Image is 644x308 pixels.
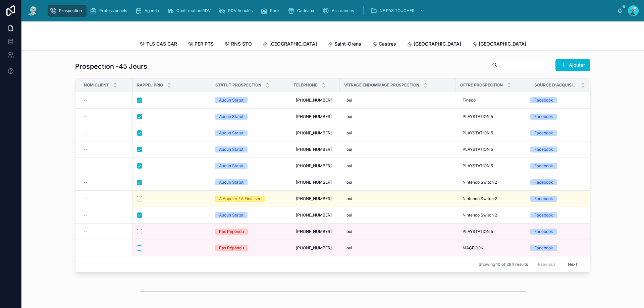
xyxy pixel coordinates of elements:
a: Facebook [530,114,581,120]
span: RDV Annulés [228,8,253,13]
a: Nintendo Switch 2 [460,210,526,221]
span: -- [84,98,88,103]
a: Facebook [530,196,581,202]
div: Pas Répondu [219,229,244,235]
a: Aucun Statut [215,146,285,152]
a: PLAYSTATION 5 [460,226,526,237]
span: [PHONE_NUMBER] [296,130,332,136]
a: Saint-Orens [328,38,361,51]
span: oui [346,212,352,218]
span: [PHONE_NUMBER] [296,196,332,201]
span: RNS STO [231,41,252,47]
h1: Prospection -45 Jours [75,62,147,71]
span: Nintendo Switch 2 [463,212,497,218]
a: [GEOGRAPHIC_DATA] [263,38,317,51]
a: Pas Répondu [215,229,285,235]
span: Rappel Prio [137,82,163,88]
span: [GEOGRAPHIC_DATA] [269,41,317,47]
span: Nintendo Switch 2 [463,196,497,201]
a: Aucun Statut [215,212,285,218]
a: oui [344,177,452,188]
span: -- [84,245,88,251]
div: Facebook [534,196,553,202]
div: Facebook [534,179,553,185]
a: Prospection [48,5,87,17]
a: Facebook [530,146,581,152]
span: -- [84,212,88,218]
span: oui [346,147,352,152]
a: -- [84,163,128,169]
div: Aucun Statut [219,114,244,120]
a: RNS STO [224,38,252,51]
div: Facebook [534,212,553,218]
a: [PHONE_NUMBER] [293,177,336,188]
span: TLS CAS CAR [146,41,177,47]
span: Assurances [332,8,354,13]
span: Téléphone [293,82,317,88]
a: [GEOGRAPHIC_DATA] [407,38,461,51]
button: Ajouter [555,59,590,71]
a: -- [84,196,128,201]
a: oui [344,95,452,106]
a: -- [84,212,128,218]
a: [PHONE_NUMBER] [293,226,336,237]
a: PLAYSTATION 5 [460,111,526,122]
a: oui [344,243,452,253]
span: oui [346,114,352,119]
div: Facebook [534,245,553,251]
div: Facebook [534,97,553,103]
span: [PHONE_NUMBER] [296,163,332,169]
a: Aucun Statut [215,114,285,120]
span: oui [346,196,352,201]
span: -- [84,180,88,185]
a: NE PAS TOUCHER [368,5,428,17]
a: Rack [259,5,284,17]
a: Facebook [530,130,581,136]
span: Castres [379,41,396,47]
span: Nintendo Switch 2 [463,180,497,185]
span: NE PAS TOUCHER [380,8,415,13]
a: Facebook [530,229,581,235]
span: Saint-Orens [334,41,361,47]
a: Nintendo Switch 2 [460,193,526,204]
span: oui [346,130,352,136]
a: -- [84,98,128,103]
span: -- [84,147,88,152]
span: [PHONE_NUMBER] [296,245,332,251]
span: -- [84,229,88,234]
div: Aucun Statut [219,179,244,185]
span: [PHONE_NUMBER] [296,180,332,185]
span: Source d'acquisition [534,82,577,88]
a: RDV Annulés [217,5,257,17]
div: Aucun Statut [219,97,244,103]
a: Aucun Statut [215,97,285,103]
span: [PHONE_NUMBER] [296,147,332,152]
span: [PHONE_NUMBER] [296,229,332,234]
a: -- [84,180,128,185]
a: Facebook [530,97,581,103]
button: Next [563,259,582,269]
span: PLAYSTATION 5 [463,229,493,234]
a: MACBOOK [460,243,526,253]
span: [PHONE_NUMBER] [296,114,332,119]
a: PLAYSTATION 5 [460,144,526,155]
a: [PHONE_NUMBER] [293,193,336,204]
a: PLAYSTATION 5 [460,128,526,138]
a: Facebook [530,179,581,185]
span: Tineco [463,98,476,103]
span: oui [346,98,352,103]
span: Rack [270,8,280,13]
a: [PHONE_NUMBER] [293,95,336,106]
a: [PHONE_NUMBER] [293,144,336,155]
div: Facebook [534,130,553,136]
span: -- [84,163,88,169]
span: -- [84,196,88,201]
a: oui [344,161,452,171]
a: Tineco [460,95,526,106]
a: PER PTS [188,38,214,51]
span: PLAYSTATION 5 [463,163,493,169]
a: oui [344,128,452,138]
a: TLS CAS CAR [140,38,177,51]
a: Assurances [320,5,359,17]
